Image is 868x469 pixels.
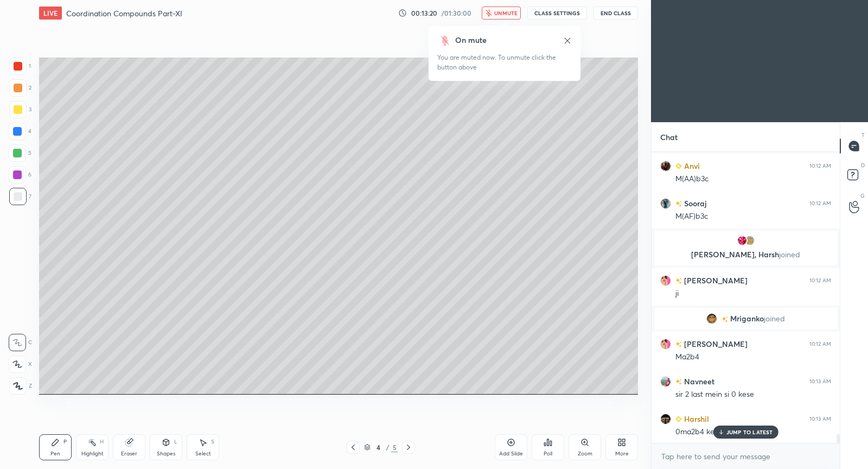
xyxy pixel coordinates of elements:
p: Chat [652,123,686,151]
div: 10:13 AM [809,416,831,422]
div: C [9,334,32,351]
div: 10:13 AM [809,378,831,385]
div: L [174,439,177,445]
img: 5d177d4d385042bd9dd0e18a1f053975.jpg [660,275,671,286]
div: 1 [9,58,31,75]
div: 4 [9,123,31,140]
div: Eraser [121,451,137,457]
img: 129f51365dae47b983ab2ea5c11f4e48.jpg [660,161,671,172]
img: 5d177d4d385042bd9dd0e18a1f053975.jpg [660,339,671,350]
img: Learner_Badge_beginner_1_8b307cf2a0.svg [675,163,682,169]
div: X [9,356,32,373]
div: M(AA)b3c [675,174,831,185]
p: D [861,161,865,169]
img: no-rating-badge.077c3623.svg [675,201,682,207]
div: 2 [9,79,31,97]
div: 5 [9,144,31,162]
img: no-rating-badge.077c3623.svg [722,316,728,322]
div: 10:12 AM [809,277,831,284]
div: 5 [391,442,398,452]
div: 7 [9,188,31,205]
div: 10:12 AM [809,200,831,207]
img: no-rating-badge.077c3623.svg [675,341,682,347]
div: 3 [9,101,31,118]
div: 6 [9,166,31,183]
h6: Anvi [682,160,700,172]
img: 1a9dffe8929240fdb649c6b7aeac21c4.jpg [744,235,755,246]
h4: Coordination Compounds Part-XI [66,8,182,18]
img: 8f99151e573d462785604bf2d6d9bdb6.jpg [660,376,671,387]
div: ji [675,288,831,299]
span: joined [779,249,800,259]
div: Ma2b4 [675,352,831,363]
div: grid [652,152,840,443]
div: Pen [50,451,60,457]
img: no-rating-badge.077c3623.svg [675,379,682,385]
h6: Harshil [682,413,709,424]
img: 753d17192b564c48af175934e3529d38.jpg [737,235,748,246]
div: sir 2 last mein si 0 kese [675,389,831,400]
button: End Class [593,7,638,20]
div: LIVE [39,7,62,20]
div: P [63,439,67,445]
div: H [100,439,104,445]
div: 4 [373,444,384,451]
div: Add Slide [499,451,523,457]
div: Z [9,377,32,395]
p: JUMP TO LATEST [726,429,773,435]
div: M(AF)b3c [675,211,831,222]
img: 1678ff68c2f64c2191f63c00219d138d.jpg [660,414,671,424]
span: joined [764,314,785,323]
img: 3 [660,198,671,209]
div: S [211,439,214,445]
h6: [PERSON_NAME] [682,338,748,350]
div: / [386,444,389,451]
h6: Navneet [682,376,714,387]
h6: [PERSON_NAME] [682,275,748,286]
p: T [861,131,865,139]
div: More [615,451,629,457]
p: [PERSON_NAME], Harsh [661,250,831,259]
div: On mute [455,35,487,46]
div: Shapes [157,451,175,457]
button: CLASS SETTINGS [527,7,587,20]
button: unmute [482,7,521,20]
div: Zoom [578,451,592,457]
div: 10:12 AM [809,341,831,347]
img: 29ecb62789b14146a4f9a5f5a90527f3.jpg [706,313,717,324]
div: 0ma2b4 ke [675,427,831,438]
img: Learner_Badge_beginner_1_8b307cf2a0.svg [675,416,682,422]
div: Highlight [81,451,104,457]
h6: Sooraj [682,198,706,209]
div: 10:12 AM [809,163,831,169]
span: Mriganko [730,314,764,323]
div: You are muted now. To unmute click the button above [437,53,572,72]
img: no-rating-badge.077c3623.svg [675,278,682,284]
span: unmute [494,9,518,17]
p: G [860,192,865,200]
div: Poll [544,451,552,457]
div: Select [195,451,211,457]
